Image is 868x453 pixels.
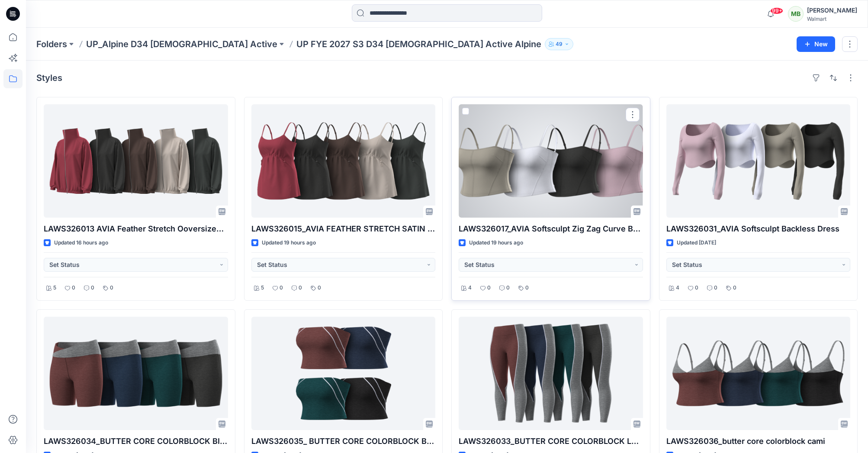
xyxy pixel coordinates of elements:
p: LAWS326034_BUTTER CORE COLORBLOCK BIKE SHORT [44,435,228,447]
a: LAWS326035_ BUTTER CORE COLORBLOCK BANDEAU [251,317,436,430]
p: 4 [468,283,472,292]
a: Folders [36,38,67,50]
p: 0 [525,283,529,292]
span: 99+ [770,7,783,14]
p: 0 [72,283,75,292]
p: LAWS326013 AVIA Feather Stretch Ooversized Jacket [44,223,228,235]
p: 49 [556,39,563,49]
p: 4 [676,283,679,292]
p: LAWS326015_AVIA FEATHER STRETCH SATIN TOP [251,223,436,235]
p: 0 [91,283,94,292]
div: MB [788,6,804,22]
p: Updated 19 hours ago [469,238,523,247]
div: [PERSON_NAME] [807,5,857,16]
p: 0 [318,283,321,292]
p: Updated 16 hours ago [54,238,108,247]
p: 0 [733,283,736,292]
p: 0 [714,283,717,292]
p: LAWS326033_BUTTER CORE COLORBLOCK LEGGING [459,435,643,447]
a: LAWS326033_BUTTER CORE COLORBLOCK LEGGING [459,317,643,430]
p: LAWS326035_ BUTTER CORE COLORBLOCK BANDEAU [251,435,436,447]
a: LAWS326031_AVIA Softsculpt Backless Dress [666,104,851,218]
a: LAWS326015_AVIA FEATHER STRETCH SATIN TOP [251,104,436,218]
p: LAWS326036_butter core colorblock cami [666,435,851,447]
p: Updated 19 hours ago [262,238,316,247]
p: LAWS326017_AVIA Softsculpt Zig Zag Curve Bra OPT1 [459,223,643,235]
a: LAWS326034_BUTTER CORE COLORBLOCK BIKE SHORT [44,317,228,430]
button: 49 [545,38,573,50]
p: LAWS326031_AVIA Softsculpt Backless Dress [666,223,851,235]
p: UP FYE 2027 S3 D34 [DEMOGRAPHIC_DATA] Active Alpine [296,38,541,50]
button: New [797,36,835,52]
div: Walmart [807,16,857,22]
p: 0 [695,283,698,292]
p: 0 [110,283,113,292]
p: Updated [DATE] [677,238,716,247]
a: LAWS326017_AVIA Softsculpt Zig Zag Curve Bra OPT1 [459,104,643,218]
p: 0 [506,283,510,292]
p: 5 [261,283,264,292]
p: 0 [299,283,302,292]
p: 0 [280,283,283,292]
a: UP_Alpine D34 [DEMOGRAPHIC_DATA] Active [86,38,277,50]
a: LAWS326036_butter core colorblock cami [666,317,851,430]
p: 5 [53,283,56,292]
p: 0 [487,283,491,292]
h4: Styles [36,73,62,83]
a: LAWS326013 AVIA Feather Stretch Ooversized Jacket [44,104,228,218]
